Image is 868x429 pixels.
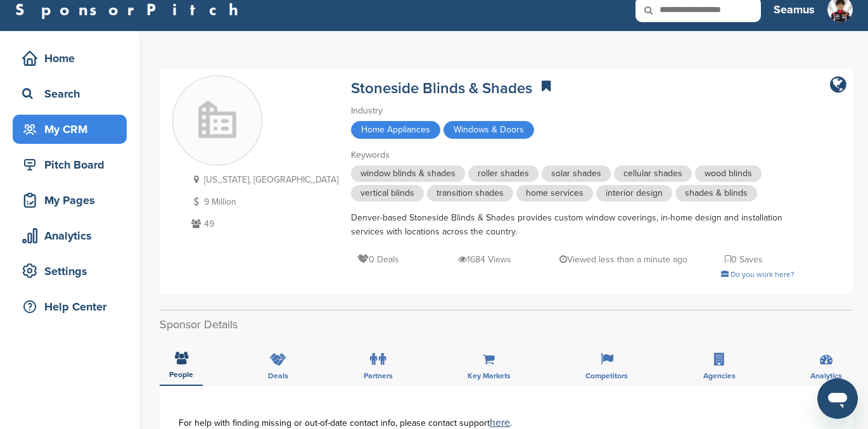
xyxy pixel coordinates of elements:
[542,165,611,182] span: solar shades
[559,252,687,267] p: Viewed less than a minute ago
[596,185,672,202] span: interior design
[364,372,393,380] span: Partners
[268,372,288,380] span: Deals
[13,150,127,179] a: Pitch Board
[427,185,513,202] span: transition shades
[351,121,440,139] span: Home Appliances
[817,378,858,419] iframe: Button to launch messaging window
[351,148,795,162] div: Keywords
[173,77,262,165] img: Sponsorpitch & Stoneside Blinds & Shades
[15,1,246,18] a: SponsorPitch
[13,257,127,286] a: Settings
[179,418,834,428] div: For help with finding missing or out-of-date contact info, please contact support .
[19,118,127,141] div: My CRM
[721,270,795,279] a: Do you work here?
[351,79,532,98] a: Stoneside Blinds & Shades
[468,372,511,380] span: Key Markets
[19,82,127,105] div: Search
[490,416,510,429] a: here
[13,221,127,250] a: Analytics
[19,153,127,176] div: Pitch Board
[351,165,465,182] span: window blinds & shades
[585,372,628,380] span: Competitors
[830,75,846,94] a: company link
[19,47,127,70] div: Home
[13,292,127,321] a: Help Center
[703,372,736,380] span: Agencies
[458,252,511,267] p: 1684 Views
[516,185,593,202] span: home services
[188,194,338,210] p: 9 Million
[731,270,795,279] span: Do you work here?
[468,165,539,182] span: roller shades
[19,224,127,247] div: Analytics
[160,316,853,333] h2: Sponsor Details
[351,185,424,202] span: vertical blinds
[188,172,338,188] p: [US_STATE], [GEOGRAPHIC_DATA]
[675,185,757,202] span: shades & blinds
[19,189,127,212] div: My Pages
[13,79,127,108] a: Search
[19,260,127,283] div: Settings
[19,295,127,318] div: Help Center
[357,252,399,267] p: 0 Deals
[774,1,815,18] h3: Seamus
[188,216,338,232] p: 49
[810,372,842,380] span: Analytics
[695,165,762,182] span: wood blinds
[13,186,127,215] a: My Pages
[351,104,795,118] div: Industry
[614,165,692,182] span: cellular shades
[444,121,534,139] span: Windows & Doors
[13,44,127,73] a: Home
[725,252,763,267] p: 0 Saves
[13,115,127,144] a: My CRM
[351,211,795,239] div: Denver-based Stoneside Blinds & Shades provides custom window coverings, in-home design and insta...
[169,371,193,378] span: People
